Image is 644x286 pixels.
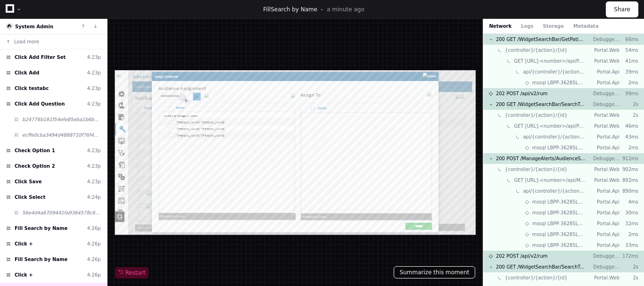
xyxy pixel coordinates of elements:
span: {controller}/{action}/{id} [505,112,568,119]
button: Metadata [573,23,599,30]
img: remove-icon.png [554,39,562,47]
p: 30ms [619,209,638,216]
span: GET [URL]:<number>/api/Patient/SearchTermSave? [514,123,586,130]
span: {controller}/{action}/{id} [505,166,568,173]
span: Click Save [15,178,42,185]
p: 4ms [619,198,638,205]
span: GET [URL]:<number>/api/Patient/GetPatientSearchHistory? [514,57,586,65]
span: 200 GET /WidgetSearchBar/GetPatientSearchHistory [496,36,586,43]
span: Click Select [15,194,45,201]
span: Assign To [330,38,366,49]
span: Fill Search by Name [15,225,67,232]
span: mssql LBPP-36285LBPortalDev [532,231,586,238]
p: Portal.Api [593,133,619,140]
p: Portal.Web [593,112,619,119]
input: Submit [139,40,152,54]
p: 39ms [619,68,638,75]
div: *[PERSON_NAME] *[PERSON_NAME] [107,110,321,122]
span: 200 GET /WidgetSearchBar/SearchTermSave [496,101,586,108]
div: 4:23p [87,100,101,107]
p: 892ms [619,177,638,184]
p: Portal.Api [593,144,619,151]
span: mssql LBPP-36285LBPortalDev [532,209,586,216]
p: 902ms [619,166,638,173]
p: Debugger-Web [593,155,619,162]
p: 2s [619,112,638,119]
span: Name [360,64,559,71]
span: ecffe0cba3494d4888710f76f47e05a4 [22,131,101,139]
p: 66ms [619,36,638,43]
span: Check Option 1 [15,147,55,154]
span: 56e4d4a6709441fa9364578c689230e5 [22,209,101,216]
p: Portal.Api [593,242,619,249]
div: *[PERSON_NAME] *[PERSON_NAME] [107,98,321,110]
p: 2s [619,274,638,281]
span: api/{controller}/{action}/{id} [523,133,586,140]
p: Debugger-Web [593,36,619,43]
div: 4:26p [87,256,101,263]
div: 4:23p [87,163,101,170]
span: GET [URL]:<number>/api/ManageAlerts/SearchAudience? [514,177,586,184]
button: Logs [521,23,533,30]
span: Check Option 2 [15,163,55,170]
div: Select/Deselect All [92,58,106,75]
p: 41ms [619,57,638,65]
span: api/{controller}/{action}/{id} [523,188,586,195]
p: Portal.Web [593,47,619,54]
span: mssql LBPP-36285LBPortalDev [532,198,586,205]
span: Search by Name [271,6,317,13]
div: 4:24p [87,194,101,201]
div: 4:23p [87,178,101,185]
p: Portal.Api [593,79,619,86]
span: Click Add [15,69,39,76]
div: 4:26p [87,225,101,232]
span: Click Add Filter Set [15,54,66,61]
p: Portal.Web [593,274,619,281]
div: 4:26p [87,240,101,247]
a: System Admin [15,24,53,29]
img: icon-tree-view.png [159,41,167,49]
p: a minute ago [327,6,364,13]
p: 43ms [619,133,638,140]
span: Fill Search by Name [15,256,67,263]
button: Share [606,1,638,17]
p: Portal.Api [593,198,619,205]
div: 4:23p [87,147,101,154]
div: 4:23p [87,69,101,76]
p: 912ms [619,155,638,162]
span: Name [108,63,309,71]
p: 54ms [619,47,638,54]
button: Summarize this moment [394,266,476,278]
span: Showing all 3 rows [78,253,127,265]
p: Portal.Api [593,188,619,195]
span: Click + [15,271,33,278]
p: Portal.Web [593,166,619,173]
span: 200 GET /WidgetSearchBar/SearchTermSave [496,263,586,270]
span: 200 POST /ManageAlerts/AudienceSearchResultsGrid [496,155,586,162]
span: Restart [118,269,146,277]
p: 172ms [619,253,638,260]
span: Click Add Question [15,100,65,107]
span: 202 POST /api/v2/rum [496,253,548,260]
p: Debugger-Web [593,263,619,270]
span: api/{controller}/{action}/{id} [523,68,586,75]
div: Select/Deselect All [344,59,358,76]
p: Debugger-Web [593,90,619,97]
button: Storage [543,23,563,30]
p: Portal.Api [593,68,619,75]
p: Portal.Api [593,220,619,227]
p: 99ms [619,90,638,97]
span: mssql LBPP-36285LBPortalDev [532,144,586,151]
p: 32ms [619,220,638,227]
span: 202 POST /api/v2/rum [496,90,548,97]
p: Portal.Api [593,209,619,216]
p: 890ms [619,188,638,195]
span: {controller}/{action}/{id} [505,274,568,281]
span: mssql LBPP-36285LBPortalDev [532,79,586,86]
div: *[PERSON_NAME] *[PERSON_NAME] [107,86,321,98]
span: b24776b181f54efe85eba1b6bc742873 [22,116,101,123]
p: Portal.Web [593,177,619,184]
p: 2s [619,263,638,270]
button: Network [489,23,512,30]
